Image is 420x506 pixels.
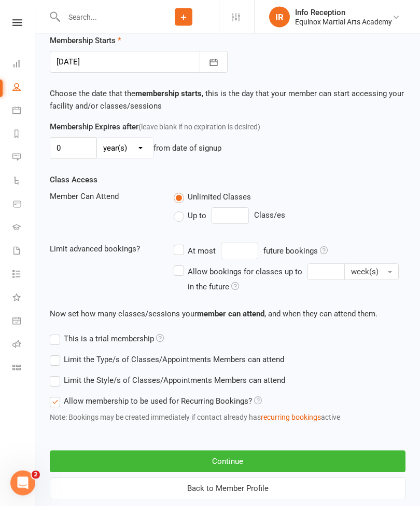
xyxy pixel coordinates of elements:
iframe: Intercom live chat [10,471,35,496]
div: Equinox Martial Arts Academy [295,17,392,26]
a: Class kiosk mode [12,357,36,380]
strong: membership starts [135,89,202,99]
label: Class Access [50,174,97,187]
span: week(s) [351,268,379,277]
div: Note: Bookings may be created immediately if contact already has active [50,412,405,423]
a: Reports [12,123,36,147]
p: Choose the date that the , this is the day that your member can start accessing your facility and... [50,88,405,113]
label: Limit the Type/s of Classes/Appointments Members can attend [50,354,284,366]
button: Allow bookings for classes up to in the future [344,264,399,281]
label: Membership Starts [50,35,121,47]
input: At mostfuture bookings [221,243,258,260]
a: Roll call kiosk mode [12,334,36,357]
button: Continue [50,451,405,473]
span: Up to [188,210,206,221]
div: At most [188,245,216,258]
div: Allow bookings for classes up to [188,266,302,278]
button: Back to Member Profile [50,478,405,500]
input: Allow bookings for classes up to week(s) in the future [307,264,345,281]
div: IR [269,7,290,28]
div: in the future [188,281,239,294]
span: Unlimited Classes [188,191,251,202]
p: Now set how many classes/sessions your , and when they can attend them. [50,308,405,321]
div: future bookings [263,245,328,258]
div: from date of signup [153,142,221,155]
a: Calendar [12,100,36,123]
div: Class/es [174,208,405,224]
a: People [12,76,36,100]
a: General attendance kiosk mode [12,310,36,334]
a: Product Sales [12,193,36,217]
input: Search... [61,10,148,24]
a: Dashboard [12,53,36,76]
label: Limit the Style/s of Classes/Appointments Members can attend [50,375,285,387]
div: Limit advanced bookings? [42,243,166,256]
span: (leave blank if no expiration is desired) [138,123,260,131]
a: What's New [12,287,36,310]
label: Membership Expires after [50,121,260,134]
strong: member can attend [197,310,264,319]
button: recurring bookings [261,412,321,423]
div: Member Can Attend [42,191,166,203]
label: This is a trial membership [50,333,164,345]
label: Allow membership to be used for Recurring Bookings? [50,395,262,408]
div: Info Reception [295,8,392,17]
span: 2 [32,471,40,479]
